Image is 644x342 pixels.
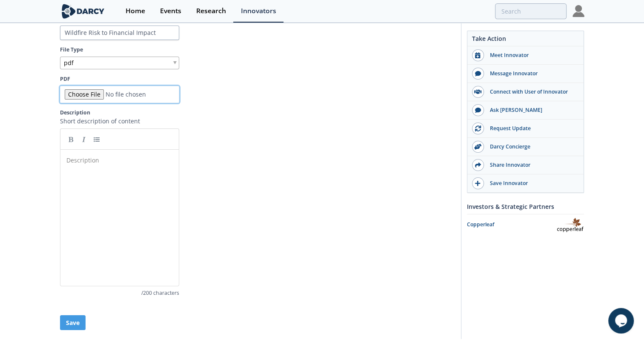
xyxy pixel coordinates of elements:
div: Save Innovator [484,180,579,187]
div: Research [196,8,226,14]
a: Italic (Ctrl-I) [77,133,90,145]
button: Save [60,315,86,330]
label: File Type [60,46,179,54]
div: Take Action [467,34,584,46]
input: Name [60,26,179,40]
div: Ask [PERSON_NAME] [484,106,579,114]
a: Bold (Ctrl-B) [65,133,77,145]
div: Copperleaf [467,221,556,228]
label: PDF [60,75,179,83]
div: Events [160,8,181,14]
button: Save Innovator [467,174,584,193]
label: Description [60,109,179,117]
div: Innovators [241,8,276,14]
p: Short description of content [60,117,179,125]
div: Share Innovator [484,161,579,169]
span: pdf [64,57,74,69]
div: Investors & Strategic Partners [467,199,584,214]
img: Copperleaf [556,217,584,232]
a: Generic List (Ctrl-L) [90,133,103,145]
iframe: chat widget [608,308,635,333]
p: /200 characters [141,289,179,297]
img: Profile [572,5,584,17]
div: Request Update [484,125,579,132]
input: PDF File [60,86,179,103]
img: logo-wide.svg [60,4,106,19]
div: Home [126,8,145,14]
a: Copperleaf Copperleaf [467,217,584,232]
div: Meet Innovator [484,51,579,59]
div: Message Innovator [484,70,579,77]
div: Connect with User of Innovator [484,88,579,96]
div: Darcy Concierge [484,143,579,151]
input: Advanced Search [495,3,567,19]
div: pdf [60,57,179,69]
